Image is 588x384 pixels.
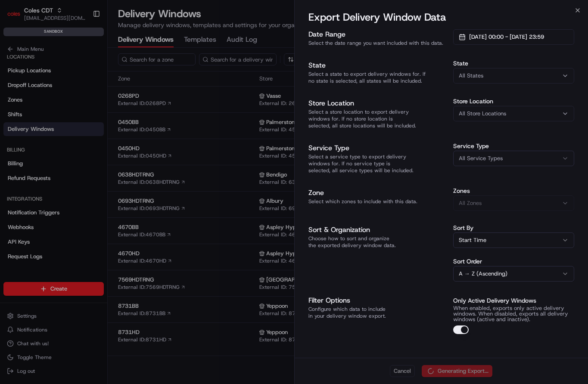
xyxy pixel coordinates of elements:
[469,33,544,41] span: [DATE] 00:00 - [DATE] 23:59
[453,297,536,304] label: Only Active Delivery Windows
[308,98,446,108] h3: Store Location
[453,98,575,104] label: Store Location
[69,121,142,137] a: 💻API Documentation
[308,295,446,306] h3: Filter Options
[453,225,575,231] label: Sort By
[459,110,506,118] span: All Store Locations
[308,188,446,198] h3: Zone
[9,126,16,133] div: 📗
[86,146,104,152] span: Pylon
[453,143,575,149] label: Service Type
[308,60,446,71] h3: State
[29,82,141,91] div: Start new chat
[308,29,446,40] h3: Date Range
[453,106,575,121] button: All Store Locations
[453,29,575,45] button: [DATE] 00:00 - [DATE] 23:59
[61,146,104,152] a: Powered byPylon
[9,34,157,48] p: Welcome 👋
[9,9,26,26] img: Nash
[5,121,69,137] a: 📗Knowledge Base
[453,60,575,66] label: State
[453,306,575,322] p: When enabled, exports only active delivery windows. When disabled, exports all delivery windows (...
[308,235,446,249] p: Choose how to sort and organize the exported delivery window data.
[308,108,446,129] p: Select a store location to export delivery windows for. If no store location is selected, all sto...
[17,125,66,133] span: Knowledge Base
[308,225,446,235] h3: Sort & Organization
[29,91,109,98] div: We're available if you need us!
[22,56,142,65] input: Clear
[81,125,138,133] span: API Documentation
[453,258,575,264] label: Sort Order
[308,198,446,205] p: Select which zones to include with this data.
[308,306,446,319] p: Configure which data to include in your delivery window export.
[308,71,446,84] p: Select a state to export delivery windows for. If no state is selected, all states will be included.
[308,40,446,46] p: Select the date range you want included with this data.
[146,85,157,95] button: Start new chat
[73,126,80,133] div: 💻
[9,82,24,98] img: 1736555255976-a54dd68f-1ca7-489b-9aae-adbdc363a1c4
[453,188,575,194] label: Zones
[459,72,483,80] span: All States
[308,153,446,174] p: Select a service type to export delivery windows for. If no service type is selected, all service...
[308,10,575,24] h2: Export Delivery Window Data
[308,143,446,153] h3: Service Type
